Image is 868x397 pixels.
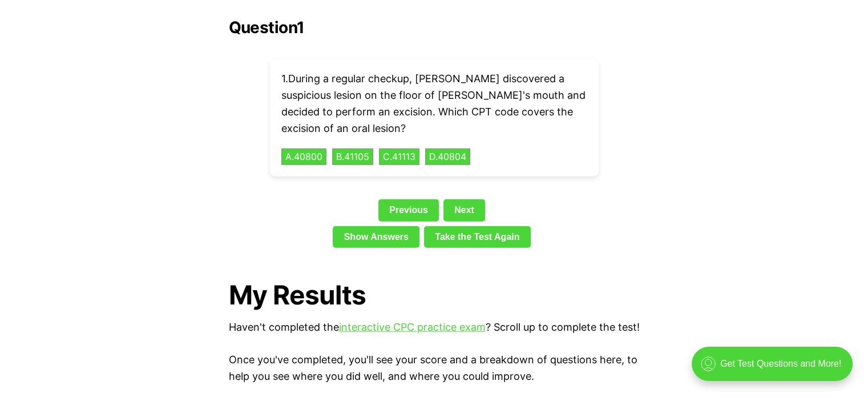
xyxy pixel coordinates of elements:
[229,319,640,336] p: Haven't completed the ? Scroll up to complete the test!
[443,199,485,221] a: Next
[379,149,419,166] button: C.41113
[682,341,868,397] iframe: portal-trigger
[332,149,373,166] button: B.41105
[281,71,587,137] p: 1 . During a regular checkup, [PERSON_NAME] discovered a suspicious lesion on the floor of [PERSO...
[333,226,419,248] a: Show Answers
[229,18,640,37] h2: Question 1
[281,149,326,166] button: A.40800
[229,352,640,385] p: Once you've completed, you'll see your score and a breakdown of questions here, to help you see w...
[339,321,486,333] a: interactive CPC practice exam
[378,199,439,221] a: Previous
[229,280,640,310] h1: My Results
[424,226,531,248] a: Take the Test Again
[425,149,470,166] button: D.40804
